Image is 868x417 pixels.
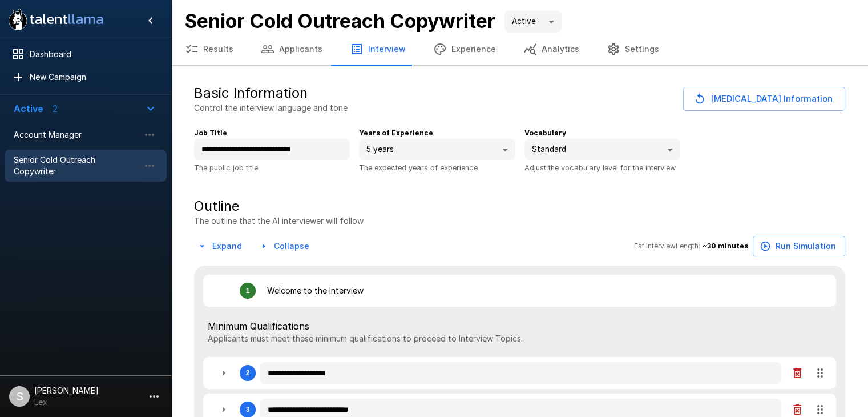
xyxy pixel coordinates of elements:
[194,236,247,257] button: Expand
[194,84,308,102] h5: Basic Information
[683,87,845,111] button: [MEDICAL_DATA] Information
[267,285,364,296] p: Welcome to the Interview
[524,139,680,161] div: Standard
[419,33,510,65] button: Experience
[246,369,250,377] div: 2
[194,215,364,227] p: The outline that the AI interviewer will follow
[247,33,336,65] button: Applicants
[504,11,562,33] div: Active
[246,287,250,295] div: 1
[194,129,227,137] b: Job Title
[524,129,566,137] b: Vocabulary
[510,33,593,65] button: Analytics
[246,406,250,414] div: 3
[634,240,700,252] span: Est. Interview Length:
[524,162,680,174] p: Adjust the vocabulary level for the interview
[194,197,364,215] h5: Outline
[359,139,515,161] div: 5 years
[203,357,836,389] div: 2
[171,33,247,65] button: Results
[593,33,673,65] button: Settings
[703,242,748,250] b: ~ 30 minutes
[194,102,348,114] p: Control the interview language and tone
[359,162,515,174] p: The expected years of experience
[336,33,419,65] button: Interview
[208,333,831,344] p: Applicants must meet these minimum qualifications to proceed to Interview Topics.
[194,162,350,174] p: The public job title
[359,129,433,137] b: Years of Experience
[185,9,495,33] b: Senior Cold Outreach Copywriter
[208,319,831,333] span: Minimum Qualifications
[753,236,845,257] button: Run Simulation
[256,236,314,257] button: Collapse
